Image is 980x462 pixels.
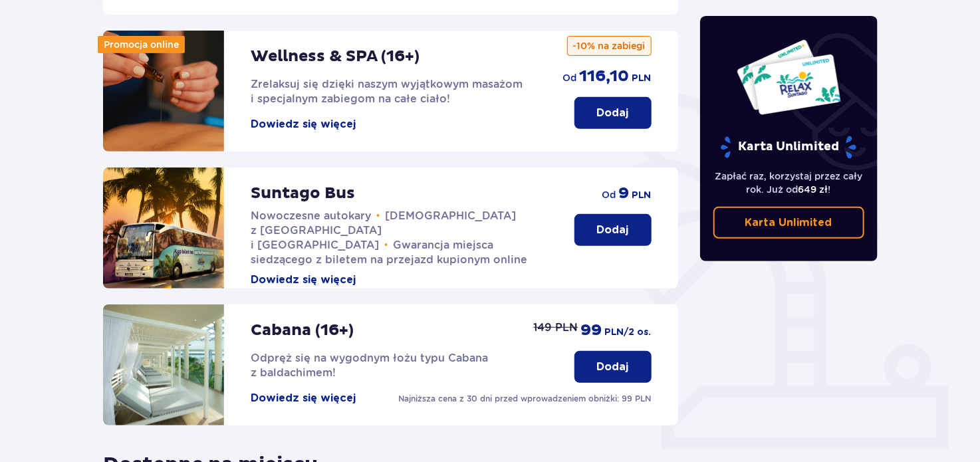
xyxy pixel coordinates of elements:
button: Dodaj [574,97,652,129]
p: Zapłać raz, korzystaj przez cały rok. Już od ! [713,170,865,196]
p: 116,10 [580,66,630,86]
span: Odpręż się na wygodnym łożu typu Cabana z baldachimem! [251,352,488,379]
button: Dodaj [574,214,652,246]
button: Dowiedz się więcej [251,117,356,132]
a: Karta Unlimited [713,207,865,239]
span: 649 zł [798,184,828,195]
span: • [384,239,388,252]
span: [DEMOGRAPHIC_DATA] z [GEOGRAPHIC_DATA] i [GEOGRAPHIC_DATA] [251,209,517,251]
p: Karta Unlimited [745,215,832,230]
p: od [563,71,577,84]
p: Dodaj [597,223,629,237]
p: Suntago Bus [251,183,355,203]
span: Nowoczesne autokary [251,209,371,222]
p: PLN [632,189,652,202]
p: -10% na zabiegi [567,36,652,56]
p: od [602,188,616,201]
p: Wellness & SPA (16+) [251,47,420,66]
p: Cabana (16+) [251,320,354,340]
p: Najniższa cena z 30 dni przed wprowadzeniem obniżki: 99 PLN [399,393,652,405]
img: attraction [103,31,224,152]
p: Dodaj [597,106,629,120]
p: Dodaj [597,360,629,374]
p: Karta Unlimited [719,136,858,159]
p: PLN [632,72,652,85]
p: PLN /2 os. [605,326,652,339]
img: attraction [103,168,224,289]
button: Dowiedz się więcej [251,391,356,405]
span: Zrelaksuj się dzięki naszym wyjątkowym masażom i specjalnym zabiegom na całe ciało! [251,78,523,105]
button: Dodaj [574,351,652,383]
img: attraction [103,304,224,425]
button: Dowiedz się więcej [251,273,356,287]
p: 149 PLN [534,320,578,335]
span: • [376,209,380,223]
p: 99 [581,320,602,340]
p: 9 [619,183,630,203]
div: Promocja online [98,36,185,53]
